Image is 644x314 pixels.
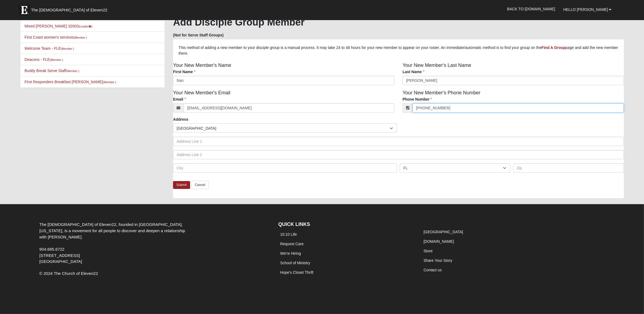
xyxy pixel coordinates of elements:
span: page and add the new member there. [178,45,618,55]
span: The [DEMOGRAPHIC_DATA] of Eleven22 [31,7,107,13]
a: Hello [PERSON_NAME] [559,3,616,16]
span: This method of adding a new member to your disciple group is a manual process. It may take 24 to ... [178,45,541,50]
a: [DOMAIN_NAME] [423,239,454,244]
span: Hello [PERSON_NAME] [563,7,608,12]
a: Back to [DOMAIN_NAME] [503,2,559,16]
small: (Member ) [66,69,79,73]
a: Request Care [280,242,304,246]
label: First Name [173,69,195,74]
div: Your New Member's Last Name [398,62,628,89]
a: Mixed [PERSON_NAME] 32003(Leader) [24,24,92,28]
div: Your New Member's Phone Number [398,89,628,117]
div: The [DEMOGRAPHIC_DATA] of Eleven22, founded in [GEOGRAPHIC_DATA], [US_STATE], is a movement for a... [35,222,194,265]
div: Your New Member's Email [169,89,398,117]
a: Deacons - FLE(Member ) [24,57,63,62]
div: Your New Member's Name [169,62,398,89]
label: Address [173,117,188,122]
a: Submit [173,181,190,189]
input: City [173,163,397,173]
h5: (Not for Serve Staff Groups) [173,33,624,38]
input: Address Line 1 [173,137,624,146]
a: Hope's Closet Thrift [280,270,313,275]
a: 10:10 Life [280,232,297,237]
a: Buddy Break Serve Staff(Member ) [24,69,79,73]
a: First Responders Breakfast [PERSON_NAME](Member ) [24,80,116,84]
a: Store [423,249,432,253]
a: First Coast women's services(Member ) [24,35,87,39]
small: (Member ) [74,36,87,39]
a: Share Your Story [423,258,452,263]
h1: Add Disciple Group Member [173,16,624,28]
a: Find A Group [542,45,566,50]
a: Cancel [191,181,209,189]
small: (Leader ) [78,25,92,28]
a: Contact us [423,268,442,272]
input: Address Line 2 [173,150,624,159]
small: (Member ) [103,80,116,84]
img: Eleven22 logo [19,5,30,15]
span: [GEOGRAPHIC_DATA] [39,259,82,264]
span: © 2024 The Church of Eleven22 [39,271,98,276]
a: Welcome Team - FLE(Member ) [24,46,74,51]
a: [GEOGRAPHIC_DATA] [423,230,463,234]
h4: QUICK LINKS [278,222,414,228]
small: (Member ) [50,58,63,61]
span: [GEOGRAPHIC_DATA] [177,124,390,133]
a: We're Hiring [280,251,301,256]
small: (Member ) [61,47,74,50]
label: Last Name [403,69,425,74]
input: Zip [513,163,624,173]
a: The [DEMOGRAPHIC_DATA] of Eleven22 [16,2,125,15]
label: Email [173,97,186,102]
a: School of Ministry [280,261,310,265]
label: Phone Number [403,97,432,102]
